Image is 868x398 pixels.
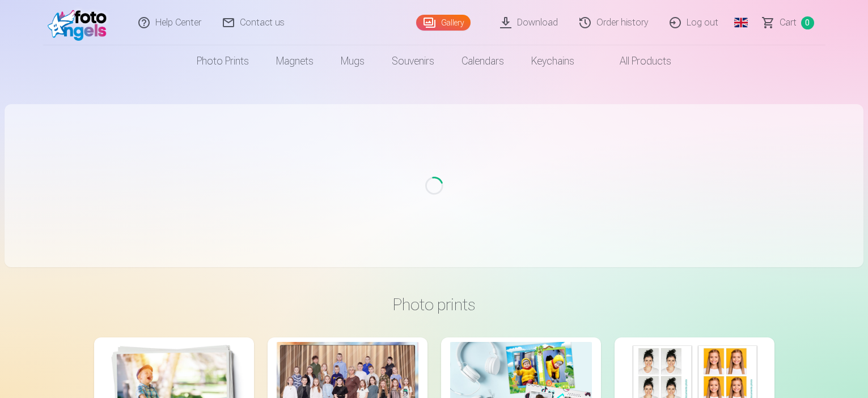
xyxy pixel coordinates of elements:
span: Сart [780,16,797,29]
img: /fa1 [48,5,113,41]
span: 0 [801,16,814,29]
a: Magnets [262,45,327,77]
a: Keychains [518,45,588,77]
a: Calendars [448,45,518,77]
a: Mugs [327,45,378,77]
a: All products [588,45,685,77]
a: Photo prints [183,45,262,77]
h3: Photo prints [103,294,765,315]
a: Souvenirs [378,45,448,77]
a: Gallery [416,15,471,31]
